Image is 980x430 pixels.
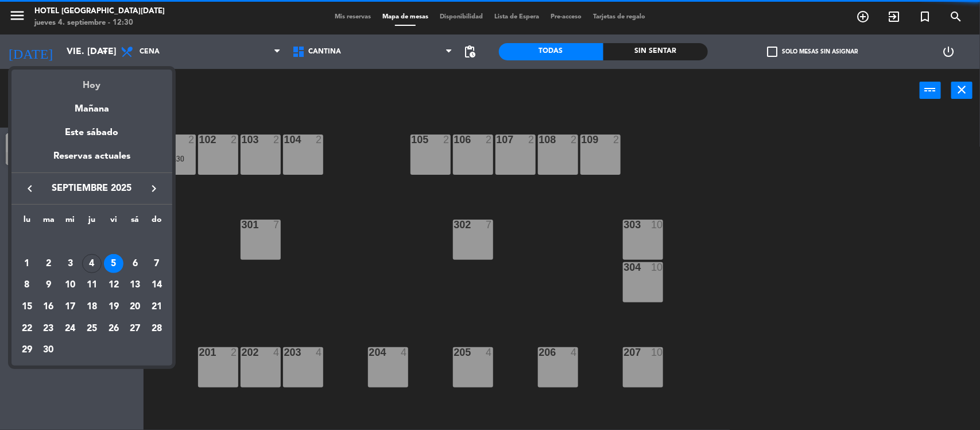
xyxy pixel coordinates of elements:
div: 3 [60,254,80,274]
div: 7 [147,254,166,274]
div: 12 [104,275,123,295]
td: 16 de septiembre de 2025 [38,296,60,318]
div: 1 [17,254,37,274]
button: keyboard_arrow_right [144,181,164,196]
td: 4 de septiembre de 2025 [81,253,103,275]
div: 30 [39,340,59,360]
td: 27 de septiembre de 2025 [125,318,146,340]
div: Hoy [11,70,172,93]
th: martes [38,213,60,231]
div: 16 [39,297,59,317]
td: 12 de septiembre de 2025 [103,274,125,296]
td: 18 de septiembre de 2025 [81,296,103,318]
div: 20 [125,297,145,317]
td: 30 de septiembre de 2025 [38,339,60,361]
button: keyboard_arrow_left [20,181,40,196]
div: Reservas actuales [11,149,172,172]
i: keyboard_arrow_left [23,182,37,195]
td: 17 de septiembre de 2025 [59,296,81,318]
div: 22 [17,319,37,339]
td: 6 de septiembre de 2025 [125,253,146,275]
td: 29 de septiembre de 2025 [16,339,38,361]
div: 6 [125,254,145,274]
th: lunes [16,213,38,231]
td: 3 de septiembre de 2025 [59,253,81,275]
td: 9 de septiembre de 2025 [38,274,60,296]
div: 11 [82,275,102,295]
div: 24 [60,319,80,339]
td: 21 de septiembre de 2025 [146,296,168,318]
th: viernes [103,213,125,231]
div: 23 [39,319,59,339]
th: jueves [81,213,103,231]
th: sábado [125,213,146,231]
div: 8 [17,275,37,295]
td: 2 de septiembre de 2025 [38,253,60,275]
th: domingo [146,213,168,231]
td: SEP. [16,231,168,253]
th: miércoles [59,213,81,231]
td: 15 de septiembre de 2025 [16,296,38,318]
td: 13 de septiembre de 2025 [125,274,146,296]
td: 11 de septiembre de 2025 [81,274,103,296]
div: 4 [82,254,102,274]
div: 29 [17,340,37,360]
div: 9 [39,275,59,295]
td: 28 de septiembre de 2025 [146,318,168,340]
td: 25 de septiembre de 2025 [81,318,103,340]
td: 23 de septiembre de 2025 [38,318,60,340]
td: 26 de septiembre de 2025 [103,318,125,340]
div: 28 [147,319,166,339]
div: 26 [104,319,123,339]
td: 10 de septiembre de 2025 [59,274,81,296]
td: 8 de septiembre de 2025 [16,274,38,296]
td: 20 de septiembre de 2025 [125,296,146,318]
td: 14 de septiembre de 2025 [146,274,168,296]
td: 19 de septiembre de 2025 [103,296,125,318]
div: 25 [82,319,102,339]
div: 5 [104,254,123,274]
div: 10 [60,275,80,295]
div: Este sábado [11,117,172,149]
td: 24 de septiembre de 2025 [59,318,81,340]
div: 13 [125,275,145,295]
div: 14 [147,275,166,295]
div: 27 [125,319,145,339]
div: 18 [82,297,102,317]
i: keyboard_arrow_right [147,182,161,195]
div: 21 [147,297,166,317]
div: 2 [39,254,59,274]
td: 7 de septiembre de 2025 [146,253,168,275]
div: 17 [60,297,80,317]
div: 19 [104,297,123,317]
td: 1 de septiembre de 2025 [16,253,38,275]
span: septiembre 2025 [40,181,144,196]
div: 15 [17,297,37,317]
td: 5 de septiembre de 2025 [103,253,125,275]
div: Mañana [11,93,172,117]
td: 22 de septiembre de 2025 [16,318,38,340]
